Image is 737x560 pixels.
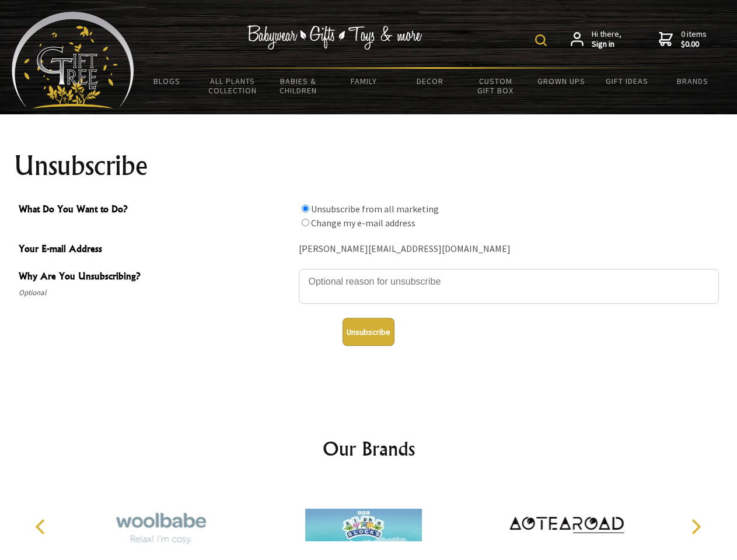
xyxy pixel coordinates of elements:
[302,205,309,212] input: What Do You Want to Do?
[19,202,293,219] span: What Do You Want to Do?
[302,219,309,226] input: What Do You Want to Do?
[134,69,200,93] a: BLOGS
[331,69,397,93] a: Family
[311,203,439,215] label: Unsubscribe from all marketing
[659,29,707,50] a: 0 items$0.00
[266,69,331,103] a: Babies & Children
[592,39,621,50] strong: Sign in
[29,514,55,540] button: Previous
[594,69,660,93] a: Gift Ideas
[19,242,293,258] span: Your E-mail Address
[463,69,529,103] a: Custom Gift Box
[592,29,621,50] span: Hi there,
[535,34,547,46] img: product search
[19,269,293,286] span: Why Are You Unsubscribing?
[311,217,415,229] label: Change my e-mail address
[571,29,621,50] a: Hi there,Sign in
[681,29,707,50] span: 0 items
[683,514,708,540] button: Next
[397,69,463,93] a: Decor
[299,240,719,258] div: [PERSON_NAME][EMAIL_ADDRESS][DOMAIN_NAME]
[14,152,724,180] h1: Unsubscribe
[19,286,293,300] span: Optional
[660,69,726,93] a: Brands
[299,269,719,304] textarea: Why Are You Unsubscribing?
[12,12,134,108] img: Babyware - Gifts - Toys and more...
[23,435,714,463] h2: Our Brands
[528,69,594,93] a: Grown Ups
[247,25,422,50] img: Babywear - Gifts - Toys & more
[343,318,394,346] button: Unsubscribe
[200,69,266,103] a: All Plants Collection
[681,39,707,50] strong: $0.00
